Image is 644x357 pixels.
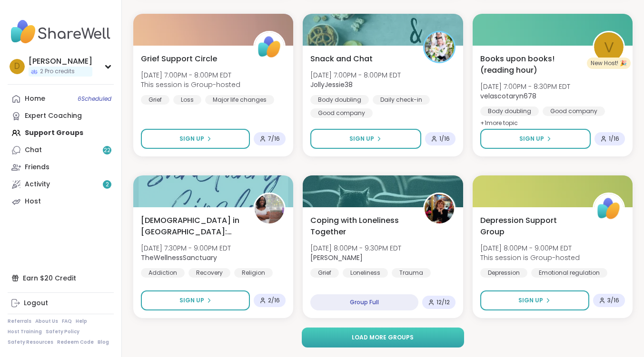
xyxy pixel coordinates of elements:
div: Body doubling [310,95,369,105]
span: Sign Up [519,135,544,143]
span: 2 Pro credits [40,68,75,76]
div: Loss [173,95,201,105]
span: Sign Up [349,135,374,143]
div: Loneliness [343,268,388,278]
span: Load more groups [352,333,414,342]
span: [DATE] 8:00PM - 9:00PM EDT [480,243,580,253]
a: Chat22 [8,142,114,159]
a: Redeem Code [57,339,94,346]
b: TheWellnessSanctuary [141,253,217,262]
div: Recovery [188,268,230,278]
a: Host Training [8,328,42,335]
b: JollyJessie38 [310,80,353,89]
div: Major life changes [205,95,274,105]
div: Activity [25,180,50,189]
span: 6 Scheduled [78,95,111,103]
span: Depression Support Group [480,215,582,238]
button: Sign Up [141,129,250,149]
div: Chat [25,145,42,155]
button: Sign Up [480,290,589,310]
a: Safety Resources [8,339,53,346]
img: TheWellnessSanctuary [255,194,284,223]
b: [PERSON_NAME] [310,253,363,262]
button: Sign Up [310,129,421,149]
img: ShareWell [255,32,284,62]
a: Expert Coaching [8,107,114,125]
a: About Us [35,318,58,325]
img: Judy [425,194,454,223]
div: Friends [25,163,50,172]
div: Daily check-in [373,95,430,105]
img: ShareWell Nav Logo [8,15,114,48]
span: [DATE] 7:30PM - 9:00PM EDT [141,243,231,253]
div: Home [25,94,45,104]
div: New Host! 🎉 [587,58,631,69]
button: Load more groups [302,328,465,347]
div: Host [25,197,41,206]
span: 3 / 16 [607,297,619,304]
span: D [14,60,20,73]
a: Home6Scheduled [8,90,114,107]
span: 1 / 16 [609,135,619,143]
span: [DATE] 8:00PM - 9:30PM EDT [310,243,401,253]
span: Snack and Chat [310,53,373,65]
span: [DATE] 7:00PM - 8:30PM EDT [480,82,570,91]
a: Help [76,318,87,325]
a: Logout [8,295,114,312]
span: Books upon books!(reading hour) [480,53,582,76]
div: Good company [310,108,373,118]
span: Grief Support Circle [141,53,217,65]
span: 2 / 16 [268,297,280,304]
button: Sign Up [141,290,250,310]
span: 22 [104,146,110,154]
a: Referrals [8,318,31,325]
span: 1 / 16 [439,135,450,143]
div: Body doubling [480,106,539,116]
span: [DATE] 7:00PM - 8:00PM EDT [310,70,401,80]
div: Addiction [141,268,185,278]
a: Activity2 [8,176,114,193]
span: v [604,36,614,58]
a: Friends [8,159,114,176]
span: Sign Up [179,135,204,143]
span: Coping with Loneliness Together [310,215,412,238]
div: Religion [234,268,273,278]
div: Expert Coaching [25,111,82,121]
a: FAQ [62,318,72,325]
a: Safety Policy [46,328,79,335]
div: [PERSON_NAME] [29,56,92,67]
div: Logout [24,299,48,308]
div: Good company [543,106,605,116]
img: JollyJessie38 [425,32,454,62]
span: [DEMOGRAPHIC_DATA] in [GEOGRAPHIC_DATA]: [GEOGRAPHIC_DATA] [141,215,243,238]
span: Sign Up [179,296,204,305]
img: ShareWell [594,194,624,223]
a: Host [8,193,114,210]
div: Earn $20 Credit [8,270,114,287]
div: Grief [310,268,339,278]
span: This session is Group-hosted [480,253,580,262]
span: 2 [106,181,109,189]
span: 12 / 12 [436,299,450,306]
span: Sign Up [518,296,543,305]
b: velascotaryn678 [480,91,536,101]
div: Emotional regulation [531,268,607,278]
span: 7 / 16 [268,135,280,143]
div: Trauma [392,268,431,278]
button: Sign Up [480,129,591,149]
span: This session is Group-hosted [141,80,240,89]
div: Group Full [310,294,418,310]
a: Blog [98,339,109,346]
span: [DATE] 7:00PM - 8:00PM EDT [141,70,240,80]
div: Depression [480,268,527,278]
div: Grief [141,95,169,105]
